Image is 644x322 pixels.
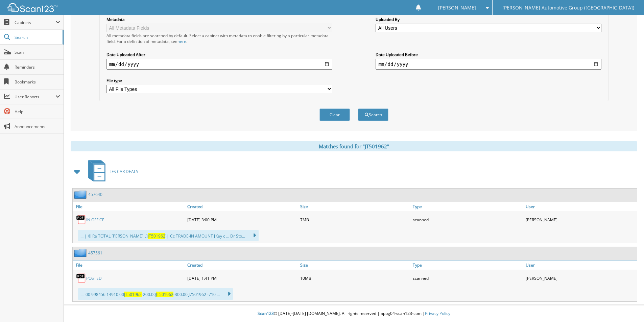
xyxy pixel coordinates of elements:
a: 457640 [88,192,102,197]
input: start [106,59,332,70]
div: 7MB [299,213,411,226]
span: [PERSON_NAME] Automotive Group ([GEOGRAPHIC_DATA]) [502,6,634,10]
span: JT501962 [156,292,173,297]
button: Search [358,108,388,121]
input: end [376,59,601,70]
label: Date Uploaded After [106,52,332,57]
img: PDF.png [76,273,86,283]
span: Search [15,34,59,40]
label: Uploaded By [376,17,601,22]
div: All metadata fields are searched by default. Select a cabinet with metadata to enable filtering b... [106,33,332,44]
div: [PERSON_NAME] [524,213,637,226]
img: scan123-logo-white.svg [7,3,57,12]
span: User Reports [15,94,55,100]
a: File [73,261,186,270]
a: IN OFFICE [86,217,104,223]
div: ... | © Re TOTAL [PERSON_NAME] L] )| Cc TRADE-IN AMOUNT [Key c ... Dr Sto... [78,230,259,241]
a: User [524,202,637,211]
div: 10MB [299,271,411,285]
span: Scan123 [258,311,274,316]
div: ... .00 998456 14910.00 -200.00 -300.00 J7501962 -710 ... [78,288,233,300]
div: [PERSON_NAME] [524,271,637,285]
div: scanned [411,271,524,285]
img: folder2.png [74,249,88,257]
label: Date Uploaded Before [376,52,601,57]
span: [PERSON_NAME] [438,6,476,10]
span: Scan [15,49,60,55]
img: PDF.png [76,215,86,225]
span: Cabinets [15,20,55,25]
button: Clear [319,108,350,121]
label: File type [106,78,332,83]
a: LFS CAR DEALS [84,158,138,185]
span: Help [15,109,60,115]
div: scanned [411,213,524,226]
div: [DATE] 1:41 PM [186,271,299,285]
a: Privacy Policy [425,311,450,316]
a: Size [299,261,411,270]
a: Created [186,202,299,211]
a: Size [299,202,411,211]
span: Reminders [15,64,60,70]
a: Type [411,261,524,270]
iframe: Chat Widget [610,290,644,322]
div: Matches found for "JT501962" [71,141,637,151]
span: LFS CAR DEALS [110,169,138,174]
a: Created [186,261,299,270]
a: 457561 [88,250,102,256]
a: here [177,39,186,44]
a: POSTED [86,275,102,281]
label: Metadata [106,17,332,22]
span: Announcements [15,124,60,129]
span: JT501962 [124,292,142,297]
span: JT501962 [148,233,165,239]
a: User [524,261,637,270]
div: [DATE] 3:00 PM [186,213,299,226]
img: folder2.png [74,190,88,199]
span: Bookmarks [15,79,60,85]
div: © [DATE]-[DATE] [DOMAIN_NAME]. All rights reserved | appg04-scan123-com | [64,305,644,322]
a: Type [411,202,524,211]
a: File [73,202,186,211]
